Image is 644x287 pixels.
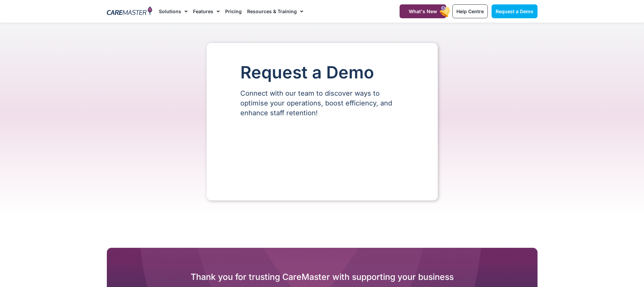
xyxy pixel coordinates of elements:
[240,63,404,82] h1: Request a Demo
[240,89,404,118] p: Connect with our team to discover ways to optimise your operations, boost efficiency, and enhance...
[409,8,437,14] span: What's New
[107,271,538,282] h2: Thank you for trusting CareMaster with supporting your business
[492,4,538,18] a: Request a Demo
[107,6,152,17] img: CareMaster Logo
[496,8,533,14] span: Request a Demo
[240,129,404,180] iframe: Form 0
[452,4,488,18] a: Help Centre
[456,8,484,14] span: Help Centre
[400,4,446,18] a: What's New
